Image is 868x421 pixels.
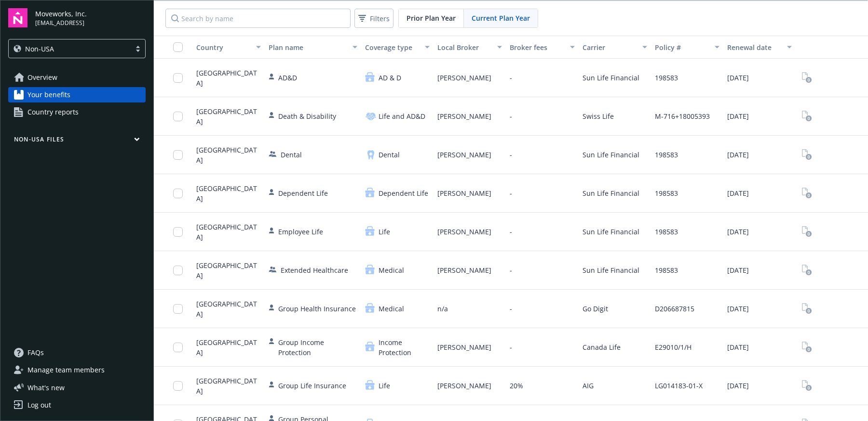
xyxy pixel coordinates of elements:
a: Country reports [8,104,146,120]
button: Coverage type [361,36,434,59]
span: [DATE] [727,111,749,121]
span: [PERSON_NAME] [437,73,491,83]
span: Medical [379,265,404,275]
span: Sun Life Financial [583,188,639,198]
span: [DATE] [727,150,749,160]
span: - [510,73,512,83]
span: View Plan Documents [800,224,815,240]
button: What's new [8,383,80,393]
span: Non-USA [25,44,54,54]
span: 198583 [655,188,678,198]
span: AD&D [278,73,297,83]
div: Local Broker [437,42,491,52]
span: [GEOGRAPHIC_DATA] [196,145,261,165]
span: [EMAIL_ADDRESS] [35,19,87,27]
span: [PERSON_NAME] [437,265,491,275]
span: View Plan Documents [800,147,815,163]
span: View Plan Documents [800,340,815,355]
span: Extended Healthcare [281,265,348,275]
span: [GEOGRAPHIC_DATA] [196,376,261,396]
a: View Plan Documents [800,70,815,86]
input: Search by name [165,9,351,28]
input: Toggle Row Selected [173,150,183,160]
button: Policy # [651,36,723,59]
span: View Plan Documents [800,186,815,201]
span: 198583 [655,150,678,160]
button: Filters [354,9,393,28]
span: - [510,227,512,237]
span: Moveworks, Inc. [35,9,87,19]
span: [PERSON_NAME] [437,227,491,237]
a: Your benefits [8,87,146,102]
span: Go Digit [583,304,608,314]
a: Manage team members [8,362,146,378]
span: 20% [510,381,523,391]
span: D206687815 [655,304,694,314]
span: Income Protection [379,337,430,357]
input: Toggle Row Selected [173,381,183,391]
button: Local Broker [434,36,506,59]
button: Moveworks, Inc.[EMAIL_ADDRESS] [35,8,146,27]
a: FAQs [8,345,146,360]
span: 198583 [655,265,678,275]
input: Toggle Row Selected [173,304,183,314]
span: Life [379,227,390,237]
input: Toggle Row Selected [173,227,183,237]
button: Broker fees [506,36,578,59]
span: [DATE] [727,342,749,352]
button: Plan name [265,36,361,59]
input: Toggle Row Selected [173,343,183,352]
span: [DATE] [727,227,749,237]
span: Sun Life Financial [583,265,639,275]
span: What ' s new [27,383,65,393]
span: LG014183-01-X [655,381,703,391]
span: Sun Life Financial [583,73,639,83]
button: Renewal date [723,36,796,59]
span: AIG [583,381,594,391]
input: Toggle Row Selected [173,112,183,121]
button: Carrier [579,36,651,59]
span: Canada Life [583,342,621,352]
button: Country [192,36,265,59]
span: - [510,265,512,275]
span: n/a [437,304,448,314]
span: - [510,150,512,160]
span: Manage team members [27,362,105,378]
span: Current Plan Year [472,13,530,23]
div: Broker fees [510,42,564,52]
span: View Plan Documents [800,301,815,317]
div: Log out [27,397,51,413]
div: Policy # [655,42,709,52]
span: [PERSON_NAME] [437,111,491,121]
span: Prior Plan Year [407,13,456,23]
span: Overview [27,70,57,85]
span: Your benefits [27,87,70,102]
span: Employee Life [278,227,323,237]
div: Plan name [269,42,347,52]
span: - [510,342,512,352]
span: Dependent Life [278,188,328,198]
span: FAQs [27,345,44,360]
span: Sun Life Financial [583,227,639,237]
span: View Plan Documents [800,378,815,394]
span: Swiss Life [583,111,614,121]
span: Non-USA [14,44,126,54]
span: [PERSON_NAME] [437,342,491,352]
span: View Plan Documents [800,109,815,124]
span: Life [379,381,390,391]
input: Select all [173,42,183,52]
span: View Plan Documents [800,263,815,278]
span: [DATE] [727,304,749,314]
span: 198583 [655,73,678,83]
img: navigator-logo.svg [8,8,27,27]
span: M-716+18005393 [655,111,710,121]
span: [GEOGRAPHIC_DATA] [196,68,261,88]
span: Group Life Insurance [278,381,346,391]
